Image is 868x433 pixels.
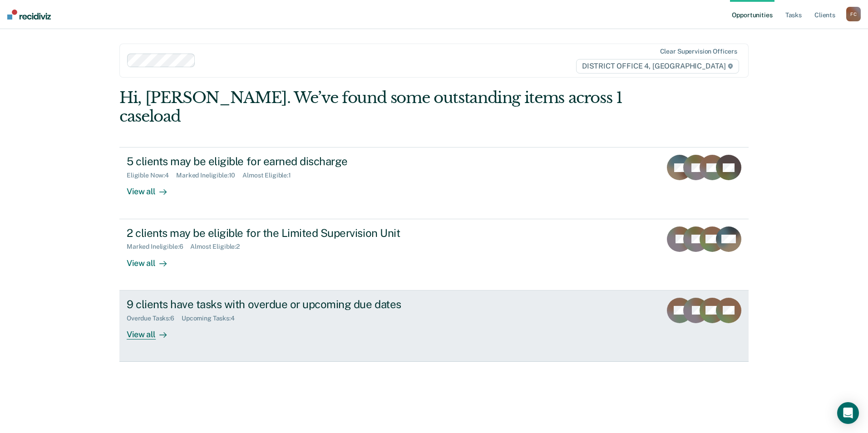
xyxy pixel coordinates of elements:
a: 2 clients may be eligible for the Limited Supervision UnitMarked Ineligible:6Almost Eligible:2Vie... [119,219,749,290]
div: View all [127,251,178,268]
button: FC [846,7,861,21]
div: Marked Ineligible : 6 [127,243,190,251]
div: 9 clients have tasks with overdue or upcoming due dates [127,298,445,311]
a: 9 clients have tasks with overdue or upcoming due datesOverdue Tasks:6Upcoming Tasks:4View all [119,290,749,362]
span: DISTRICT OFFICE 4, [GEOGRAPHIC_DATA] [576,59,739,74]
div: Open Intercom Messenger [837,402,859,424]
div: Overdue Tasks : 6 [127,315,182,322]
div: Upcoming Tasks : 4 [182,315,242,322]
div: Hi, [PERSON_NAME]. We’ve found some outstanding items across 1 caseload [119,89,623,126]
div: F C [846,7,861,21]
div: Marked Ineligible : 10 [176,172,242,179]
div: Almost Eligible : 2 [190,243,247,251]
img: Recidiviz [7,10,51,20]
div: View all [127,322,178,340]
div: Clear supervision officers [660,48,737,55]
div: View all [127,179,178,197]
div: Eligible Now : 4 [127,172,176,179]
a: 5 clients may be eligible for earned dischargeEligible Now:4Marked Ineligible:10Almost Eligible:1... [119,147,749,219]
div: 2 clients may be eligible for the Limited Supervision Unit [127,226,445,240]
div: Almost Eligible : 1 [242,172,298,179]
div: 5 clients may be eligible for earned discharge [127,155,445,168]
